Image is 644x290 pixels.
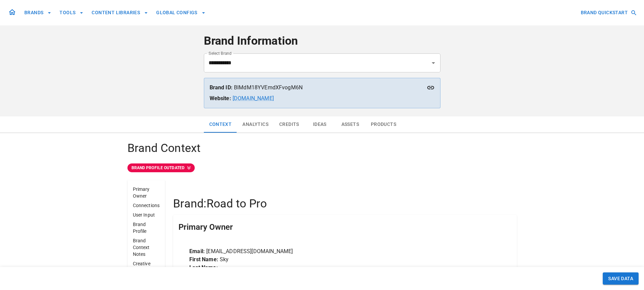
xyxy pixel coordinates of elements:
button: Products [365,116,402,133]
p: [EMAIL_ADDRESS][DOMAIN_NAME] [189,247,500,255]
p: Primary Owner [133,186,160,199]
strong: Last Name: [189,264,218,271]
h5: Primary Owner [178,222,233,232]
button: Context [204,116,237,133]
p: Creative Direction Notes [133,260,160,281]
button: TOOLS [57,6,86,19]
p: Sky [189,255,500,264]
button: GLOBAL CONFIGS [153,6,208,19]
strong: First Name: [189,256,218,263]
div: Primary Owner [173,215,517,239]
a: BRAND PROFILE OUTDATED [127,163,517,172]
button: Ideas [305,116,335,133]
h4: Brand Context [127,141,517,155]
p: User Input [133,211,160,218]
p: BlMdM18YVEmdXFvogM6N [210,84,435,92]
button: CONTENT LIBRARIES [89,6,151,19]
strong: Email: [189,248,205,254]
p: Brand Context Notes [133,237,160,258]
h4: Brand: Road to Pro [173,197,517,211]
p: Brand Profile [133,221,160,235]
button: Open [429,58,438,68]
p: BRAND PROFILE OUTDATED [132,165,185,171]
button: Analytics [237,116,274,133]
button: BRANDS [22,6,54,19]
button: BRAND QUICKSTART [578,6,639,19]
button: Assets [335,116,365,133]
button: SAVE DATA [603,272,639,285]
a: [DOMAIN_NAME] [233,95,274,102]
label: Select Brand [209,50,232,56]
button: Credits [274,116,305,133]
p: Connections [133,202,160,209]
h4: Brand Information [204,34,440,48]
strong: Brand ID: [210,84,233,91]
strong: Website: [210,95,231,102]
